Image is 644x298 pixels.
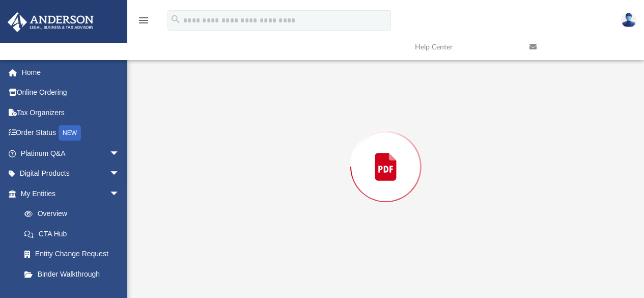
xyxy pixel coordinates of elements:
[7,183,135,204] a: My Entitiesarrow_drop_down
[109,143,130,164] span: arrow_drop_down
[109,164,130,184] span: arrow_drop_down
[7,164,135,184] a: Digital Productsarrow_drop_down
[137,14,150,26] i: menu
[7,102,135,123] a: Tax Organizers
[14,264,135,284] a: Binder Walkthrough
[170,14,181,25] i: search
[7,62,135,83] a: Home
[14,204,135,224] a: Overview
[109,183,130,204] span: arrow_drop_down
[621,13,636,28] img: User Pic
[59,125,81,141] div: NEW
[14,244,135,264] a: Entity Change Request
[7,123,135,144] a: Order StatusNEW
[7,143,135,164] a: Platinum Q&Aarrow_drop_down
[5,12,97,32] img: Anderson Advisors Platinum Portal
[14,224,135,244] a: CTA Hub
[137,19,150,26] a: menu
[7,83,135,103] a: Online Ordering
[407,27,522,67] a: Help Center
